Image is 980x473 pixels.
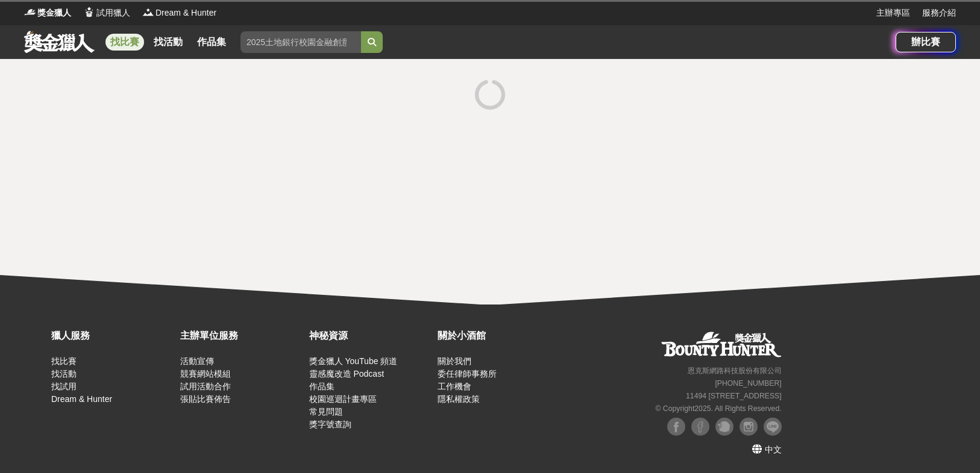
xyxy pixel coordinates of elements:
a: 張貼比賽佈告 [180,394,231,404]
img: Facebook [691,418,709,436]
span: 中文 [765,445,782,454]
a: 服務介紹 [922,7,956,19]
a: Dream & Hunter [51,394,112,404]
img: Logo [24,6,36,18]
a: 獎字號查詢 [309,419,351,429]
img: Facebook [667,418,685,436]
a: 關於我們 [438,356,471,366]
div: 神秘資源 [309,329,432,343]
small: 11494 [STREET_ADDRESS] [686,392,782,400]
a: LogoDream & Hunter [142,7,216,19]
a: 找活動 [51,369,77,379]
a: 常見問題 [309,407,343,416]
a: 工作機會 [438,382,471,391]
small: © Copyright 2025 . All Rights Reserved. [655,404,781,413]
a: 主辦專區 [876,7,910,19]
small: 恩克斯網路科技股份有限公司 [688,366,782,375]
span: Dream & Hunter [155,7,216,19]
img: LINE [764,418,782,436]
a: 找試用 [51,382,77,391]
div: 獵人服務 [51,329,174,343]
a: 辦比賽 [896,32,956,52]
small: [PHONE_NUMBER] [715,379,781,388]
span: 試用獵人 [96,7,130,19]
a: 活動宣傳 [180,356,214,366]
img: Plurk [715,418,733,436]
a: Logo獎金獵人 [24,7,71,19]
span: 獎金獵人 [37,7,71,19]
a: 靈感魔改造 Podcast [309,369,384,379]
a: 隱私權政策 [438,394,480,404]
a: 獎金獵人 YouTube 頻道 [309,356,398,366]
a: 作品集 [192,34,231,51]
a: 試用活動合作 [180,382,231,391]
img: Logo [142,6,154,18]
a: 找活動 [149,34,187,51]
a: 找比賽 [51,356,77,366]
a: 作品集 [309,382,335,391]
img: Instagram [740,418,758,436]
div: 關於小酒館 [438,329,561,343]
a: 委任律師事務所 [438,369,497,379]
img: Logo [83,6,95,18]
div: 主辦單位服務 [180,329,303,343]
input: 2025土地銀行校園金融創意挑戰賽：從你出發 開啟智慧金融新頁 [240,31,361,53]
a: 校園巡迴計畫專區 [309,394,377,404]
a: 競賽網站模組 [180,369,231,379]
a: Logo試用獵人 [83,7,130,19]
a: 找比賽 [105,34,144,51]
